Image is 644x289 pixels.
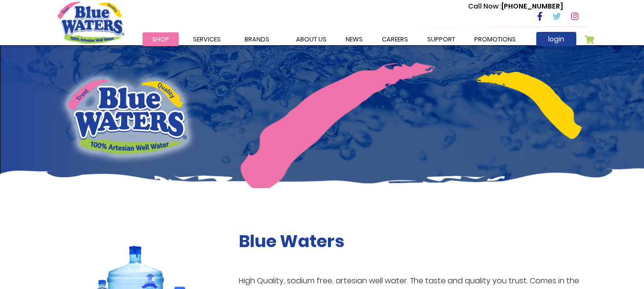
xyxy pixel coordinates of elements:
span: Services [193,35,221,44]
a: News [336,32,372,46]
a: support [418,32,465,46]
h2: Blue Waters [239,231,587,251]
p: [PHONE_NUMBER] [468,1,563,11]
a: careers [372,32,418,46]
a: store logo [58,1,124,43]
span: Shop [152,35,169,44]
a: Promotions [465,32,525,46]
a: about us [286,32,336,46]
a: login [536,32,576,46]
span: Call Now : [468,1,501,11]
span: Brands [245,35,269,44]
